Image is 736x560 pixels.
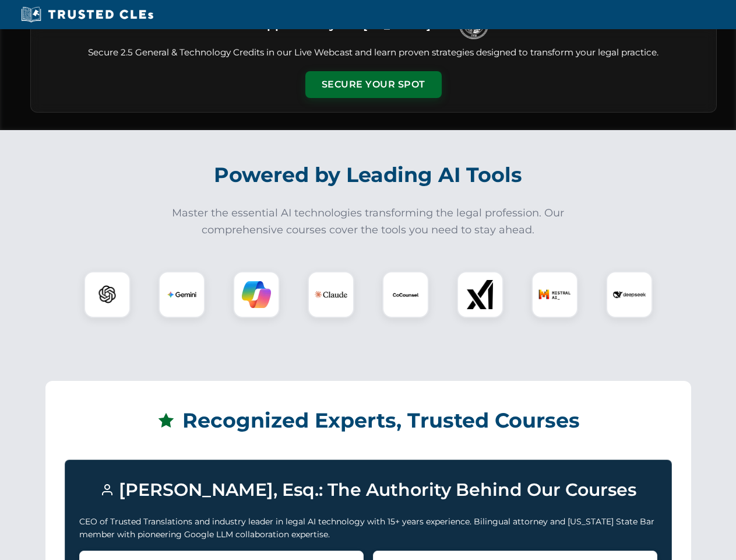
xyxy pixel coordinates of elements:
[45,155,691,195] h2: Powered by Leading AI Tools
[79,474,657,506] h3: [PERSON_NAME], Esq.: The Authority Behind Our Courses
[531,271,578,318] div: Mistral AI
[65,400,672,441] h2: Recognized Experts, Trusted Courses
[391,280,420,309] img: CoCounsel Logo
[242,280,271,309] img: Copilot Logo
[606,271,653,318] div: DeepSeek
[613,278,646,311] img: DeepSeek Logo
[84,271,131,318] div: ChatGPT
[167,280,196,309] img: Gemini Logo
[457,271,503,318] div: xAI
[308,271,354,318] div: Claude
[79,515,657,541] p: CEO of Trusted Translations and industry leader in legal AI technology with 15+ years experience....
[538,278,571,311] img: Mistral AI Logo
[159,271,205,318] div: Gemini
[17,6,157,23] img: Trusted CLEs
[466,280,495,309] img: xAI Logo
[164,205,572,239] p: Master the essential AI technologies transforming the legal profession. Our comprehensive courses...
[315,278,347,311] img: Claude Logo
[305,71,442,98] button: Secure Your Spot
[382,271,429,318] div: CoCounsel
[233,271,280,318] div: Copilot
[90,278,124,311] img: ChatGPT Logo
[45,46,702,60] p: Secure 2.5 General & Technology Credits in our Live Webcast and learn proven strategies designed ...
